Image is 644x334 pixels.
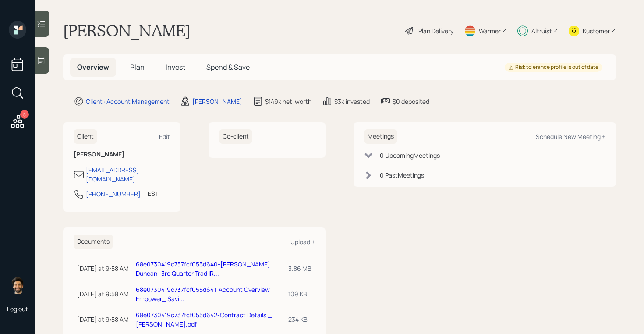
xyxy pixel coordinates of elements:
[206,62,250,72] span: Spend & Save
[159,132,170,141] div: Edit
[77,264,129,273] div: [DATE] at 9:58 AM
[380,171,424,180] div: 0 Past Meeting s
[77,62,109,72] span: Overview
[288,264,311,273] div: 3.86 MB
[136,311,272,328] a: 68e0730419c737fcf055d642-Contract Details _ [PERSON_NAME].pdf
[418,26,453,36] div: Plan Delivery
[166,62,185,72] span: Invest
[63,21,191,40] h1: [PERSON_NAME]
[74,129,97,144] h6: Client
[9,277,26,294] img: eric-schwartz-headshot.png
[380,151,440,160] div: 0 Upcoming Meeting s
[74,235,113,249] h6: Documents
[136,260,270,277] a: 68e0730419c737fcf055d640-[PERSON_NAME] Duncan_3rd Quarter Trad IR...
[265,97,311,106] div: $149k net-worth
[288,315,311,324] div: 234 KB
[536,132,605,141] div: Schedule New Meeting +
[508,64,598,71] div: Risk tolerance profile is out of date
[77,289,129,298] div: [DATE] at 9:58 AM
[583,26,610,36] div: Kustomer
[74,151,170,158] h6: [PERSON_NAME]
[148,189,159,198] div: EST
[192,97,242,106] div: [PERSON_NAME]
[136,285,275,303] a: 68e0730419c737fcf055d641-Account Overview _ Empower_ Savi...
[288,289,311,298] div: 109 KB
[130,62,145,72] span: Plan
[531,26,552,36] div: Altruist
[334,97,370,106] div: $3k invested
[219,129,252,144] h6: Co-client
[86,189,141,199] div: [PHONE_NUMBER]
[7,305,28,313] div: Log out
[77,315,129,324] div: [DATE] at 9:58 AM
[479,26,501,36] div: Warmer
[20,110,29,119] div: 5
[393,97,429,106] div: $0 deposited
[86,97,170,106] div: Client · Account Management
[290,238,315,246] div: Upload +
[86,165,170,184] div: [EMAIL_ADDRESS][DOMAIN_NAME]
[364,129,397,144] h6: Meetings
